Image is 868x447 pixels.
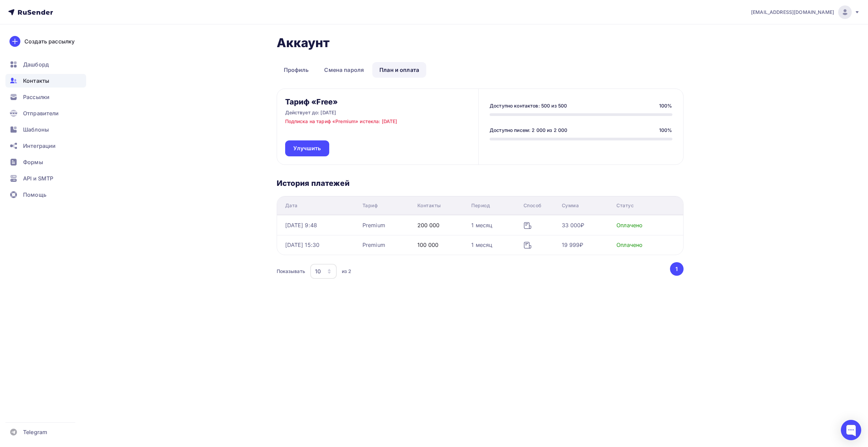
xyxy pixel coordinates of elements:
[277,35,684,50] h1: Аккаунт
[277,268,305,275] div: Показывать
[317,62,371,78] a: Смена пароля
[751,5,860,19] a: [EMAIL_ADDRESS][DOMAIN_NAME]
[23,142,56,150] span: Интеграции
[285,221,317,229] div: [DATE] 9:48
[5,58,86,71] a: Дашборд
[670,262,684,276] button: Go to page 1
[23,191,46,199] span: Помощь
[277,178,684,188] h3: История платежей
[490,127,567,134] div: Доступно писем: 2 000 из 2 000
[616,202,634,209] div: Статус
[616,221,643,229] div: Оплачено
[417,241,439,249] div: 100 000
[285,97,338,106] h3: Тариф «Free»
[5,90,86,104] a: Рассылки
[285,241,320,249] div: [DATE] 15:30
[417,202,441,209] div: Контакты
[669,262,684,276] ul: Pagination
[315,267,321,275] div: 10
[23,428,47,436] span: Telegram
[5,155,86,169] a: Формы
[659,102,672,109] div: 100%
[285,118,397,125] p: Подписка на тариф «Premium» истекла: [DATE]
[23,60,49,69] span: Дашборд
[362,221,385,229] div: Premium
[471,221,492,229] div: 1 месяц
[562,202,579,209] div: Сумма
[659,127,672,134] div: 100%
[310,264,337,279] button: 10
[342,268,352,275] div: из 2
[293,144,321,152] span: Улучшить
[23,109,59,117] span: Отправители
[362,241,385,249] div: Premium
[471,241,492,249] div: 1 месяц
[23,93,50,101] span: Рассылки
[562,221,585,229] div: 33 000₽
[24,37,75,45] div: Создать рассылку
[372,62,426,78] a: План и оплата
[751,9,834,16] span: [EMAIL_ADDRESS][DOMAIN_NAME]
[5,106,86,120] a: Отправители
[277,62,316,78] a: Профиль
[5,123,86,136] a: Шаблоны
[23,158,43,166] span: Формы
[562,241,584,249] div: 19 999₽
[524,202,541,209] div: Способ
[471,202,490,209] div: Период
[5,74,86,88] a: Контакты
[23,125,49,134] span: Шаблоны
[490,102,567,109] div: Доступно контактов: 500 из 500
[362,202,378,209] div: Тариф
[285,109,336,116] p: Действует до: [DATE]
[285,202,298,209] div: Дата
[23,174,53,182] span: API и SMTP
[285,140,329,156] a: Улучшить
[616,241,643,249] div: Оплачено
[417,221,440,229] div: 200 000
[23,77,49,85] span: Контакты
